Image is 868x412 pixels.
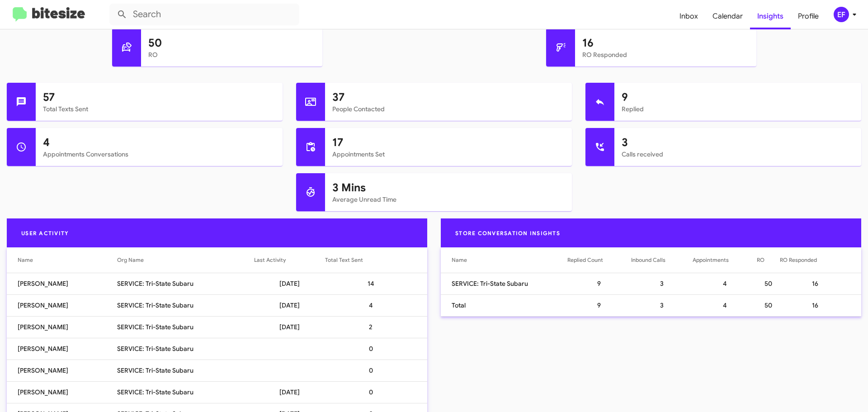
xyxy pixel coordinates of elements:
h1: 50 [148,36,315,50]
mat-card-subtitle: Average Unread Time [332,195,565,204]
div: Org Name [117,256,254,265]
h1: 3 [622,135,854,150]
td: 0 [325,338,427,360]
td: [DATE] [254,294,325,316]
td: SERVICE: Tri-State Subaru [117,338,254,360]
td: SERVICE: Tri-State Subaru [441,273,567,294]
div: Name [452,256,467,265]
a: Inbox [672,3,705,29]
mat-card-subtitle: RO [148,50,315,59]
a: Calendar [705,3,750,29]
mat-card-subtitle: Replied [622,104,854,114]
td: 9 [567,294,631,316]
div: Appointments [693,256,729,265]
td: 2 [325,316,427,338]
h1: 37 [332,90,565,104]
div: RO [757,256,764,265]
td: SERVICE: Tri-State Subaru [117,381,254,403]
h1: 3 Mins [332,180,565,195]
span: User Activity [14,230,76,237]
div: Appointments [693,256,757,265]
div: Total Text Sent [325,256,363,265]
div: Name [452,256,567,265]
td: [DATE] [254,316,325,338]
td: 9 [567,273,631,294]
td: SERVICE: Tri-State Subaru [117,273,254,294]
td: SERVICE: Tri-State Subaru [117,360,254,381]
td: [PERSON_NAME] [7,316,117,338]
td: 16 [780,273,861,294]
div: Inbound Calls [631,256,665,265]
td: [PERSON_NAME] [7,273,117,294]
td: Total [441,294,567,316]
a: Profile [791,3,826,29]
a: Insights [750,3,791,29]
button: EF [826,7,858,22]
td: [PERSON_NAME] [7,360,117,381]
td: 4 [325,294,427,316]
div: RO Responded [780,256,817,265]
div: Last Activity [254,256,286,265]
div: Inbound Calls [631,256,693,265]
h1: 57 [43,90,275,104]
div: RO [757,256,780,265]
h1: 16 [582,36,749,50]
td: [PERSON_NAME] [7,381,117,403]
td: 50 [757,273,780,294]
input: Search [109,4,299,25]
td: 50 [757,294,780,316]
div: Replied Count [567,256,603,265]
td: [PERSON_NAME] [7,338,117,360]
mat-card-subtitle: Appointments Set [332,150,565,159]
div: Name [18,256,117,265]
div: RO Responded [780,256,850,265]
div: Total Text Sent [325,256,416,265]
td: 3 [631,294,693,316]
mat-card-subtitle: Appointments Conversations [43,150,275,159]
td: 0 [325,360,427,381]
div: Name [18,256,33,265]
h1: 4 [43,135,275,150]
div: Last Activity [254,256,325,265]
h1: 17 [332,135,565,150]
td: [PERSON_NAME] [7,294,117,316]
td: SERVICE: Tri-State Subaru [117,294,254,316]
td: 0 [325,381,427,403]
div: EF [834,7,849,22]
mat-card-subtitle: Total Texts Sent [43,104,275,114]
mat-card-subtitle: RO Responded [582,50,749,59]
td: 4 [693,273,757,294]
div: Org Name [117,256,144,265]
td: 4 [693,294,757,316]
h1: 9 [622,90,854,104]
div: Replied Count [567,256,631,265]
td: 14 [325,273,427,294]
td: [DATE] [254,381,325,403]
td: SERVICE: Tri-State Subaru [117,316,254,338]
td: 3 [631,273,693,294]
mat-card-subtitle: People Contacted [332,104,565,114]
td: [DATE] [254,273,325,294]
span: Store Conversation Insights [448,230,567,237]
td: 16 [780,294,861,316]
mat-card-subtitle: Calls received [622,150,854,159]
